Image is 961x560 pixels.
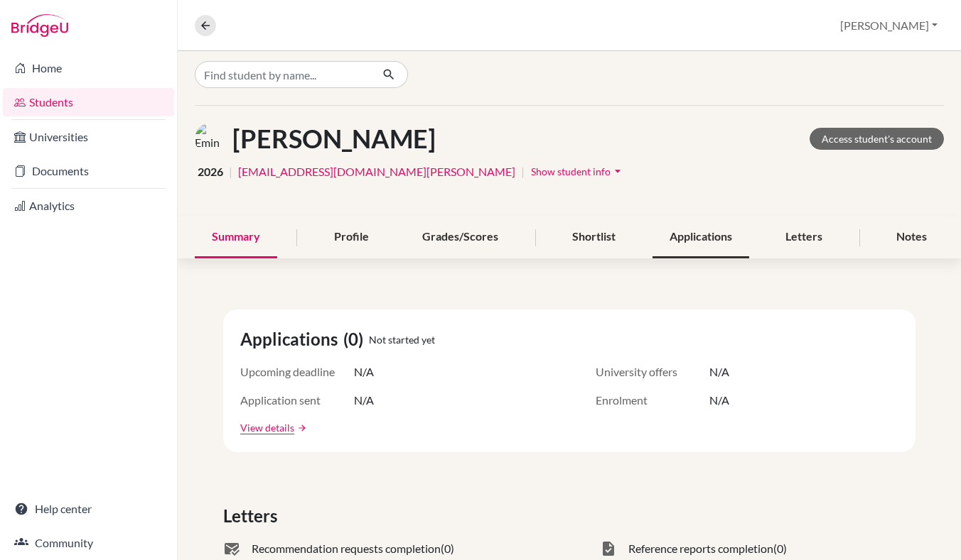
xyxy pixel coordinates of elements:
div: Letters [768,216,839,258]
span: Applications [240,326,343,352]
img: Bridge-U [11,14,68,37]
span: N/A [709,363,729,380]
span: (0) [773,540,787,557]
span: Reference reports completion [628,540,773,557]
span: University offers [596,363,709,380]
div: Summary [195,216,277,258]
div: Applications [653,216,749,258]
span: mark_email_read [223,540,240,557]
span: (0) [441,540,454,557]
div: Notes [879,216,944,258]
a: Documents [3,157,174,185]
a: [EMAIL_ADDRESS][DOMAIN_NAME][PERSON_NAME] [238,163,515,180]
a: Community [3,529,174,557]
a: View details [240,420,294,435]
span: task [600,540,617,557]
span: Application sent [240,392,354,409]
span: Letters [223,503,283,529]
div: Profile [317,216,386,258]
div: Shortlist [555,216,633,258]
span: 2026 [198,163,223,180]
img: Emin Movsumov's avatar [195,123,227,155]
a: Help center [3,495,174,523]
a: Universities [3,123,174,151]
a: Access student's account [810,128,944,150]
h1: [PERSON_NAME] [232,123,436,154]
span: Not started yet [369,332,435,347]
a: Students [3,88,174,116]
i: arrow_drop_down [611,164,625,178]
button: [PERSON_NAME] [834,12,944,39]
span: | [229,163,232,180]
a: Home [3,54,174,82]
span: Recommendation requests completion [252,540,441,557]
div: Grades/Scores [405,216,515,258]
a: arrow_forward [294,423,307,433]
span: N/A [354,363,374,380]
input: Find student by name... [195,61,371,88]
a: Analytics [3,192,174,220]
button: Show student infoarrow_drop_down [530,160,626,182]
span: | [521,163,525,180]
span: Show student info [531,165,611,177]
span: (0) [343,326,369,352]
span: N/A [354,392,374,409]
span: Enrolment [596,392,709,409]
span: N/A [709,392,729,409]
span: Upcoming deadline [240,363,354,380]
